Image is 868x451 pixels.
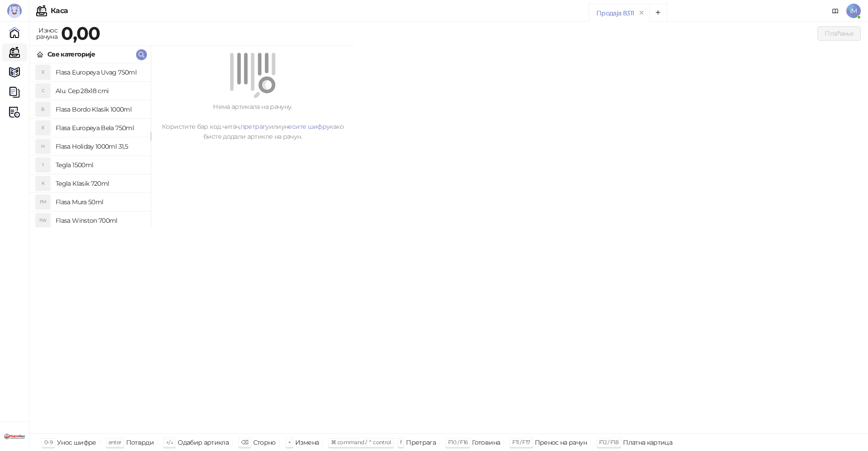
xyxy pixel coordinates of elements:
div: Све категорије [47,49,95,59]
h4: Flasa Winston 700ml [56,213,143,228]
div: 1 [36,158,50,172]
h4: Flasa Holiday 1000ml 31,5 [56,139,143,154]
div: FM [36,195,50,209]
div: Нема артикала на рачуну. Користите бар код читач, или како бисте додали артикле на рачун. [162,102,344,141]
span: F12 / F18 [599,439,618,446]
h4: Flasa Mura 50ml [56,195,143,209]
div: Продаја 8311 [596,8,634,18]
span: F11 / F17 [512,439,530,446]
div: Каса [51,7,68,14]
h4: Alu. Cep 28x18 crni [56,84,143,98]
img: Logo [7,4,22,18]
img: 64x64-companyLogo-1893ffd3-f8d7-40ed-872e-741d608dc9d9.png [4,426,25,447]
span: ↑/↓ [166,439,173,446]
a: Документација [828,4,843,18]
span: 0-9 [44,439,52,446]
h4: Flasa Bordo Klasik 1000ml [56,102,143,117]
div: E [36,121,50,135]
h4: Tegla Klasik 720ml [56,176,143,191]
div: Потврди [126,437,154,448]
div: Одабир артикла [178,437,229,448]
div: Сторно [253,437,276,448]
div: Платна картица [623,437,672,448]
span: ⌘ command / ⌃ control [331,439,391,446]
div: B [36,102,50,117]
div: Измена [295,437,319,448]
span: ⌫ [241,439,248,446]
span: + [288,439,291,446]
strong: 0,00 [61,22,100,44]
h4: Flasa Europeya Uvag 750ml [56,65,143,80]
div: Износ рачуна [34,24,59,42]
div: H [36,139,50,154]
span: IM [846,4,861,18]
div: FW [36,213,50,228]
span: f [400,439,401,446]
button: Add tab [649,4,667,22]
a: унесите шифру [281,122,330,131]
a: претрагу [241,122,269,131]
span: F10 / F16 [448,439,467,446]
button: Плаћање [817,26,861,41]
span: enter [108,439,122,446]
div: Пренос на рачун [535,437,587,448]
div: E [36,65,50,80]
button: remove [636,9,647,17]
div: Претрага [406,437,436,448]
div: Готовина [472,437,500,448]
div: grid [29,63,151,227]
h4: Tegla 1500ml [56,158,143,172]
div: Унос шифре [57,437,96,448]
div: C [36,84,50,98]
div: K [36,176,50,191]
h4: Flasa Europeya Bela 750ml [56,121,143,135]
